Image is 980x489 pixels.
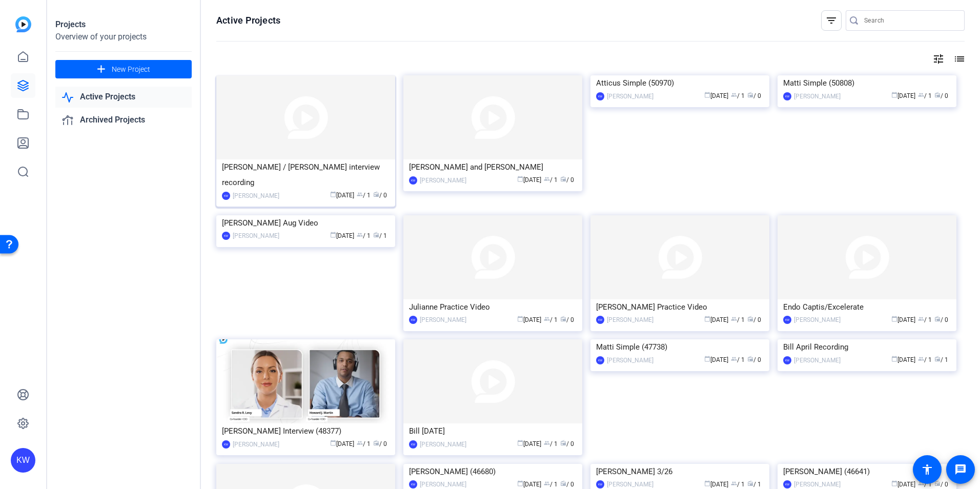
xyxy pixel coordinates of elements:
span: radio [373,232,379,238]
div: [PERSON_NAME] [794,91,841,101]
span: calendar_today [704,356,710,362]
div: KW [222,440,230,449]
span: calendar_today [330,191,336,197]
span: / 1 [747,481,761,488]
span: / 1 [544,440,558,447]
div: KW [783,316,791,324]
span: calendar_today [704,92,710,98]
div: [PERSON_NAME] [607,315,654,325]
span: / 1 [918,481,932,488]
span: group [731,480,737,486]
span: / 1 [918,92,932,99]
mat-icon: add [95,63,108,76]
span: radio [373,191,379,197]
div: [PERSON_NAME] [233,231,279,241]
span: [DATE] [891,316,915,323]
span: / 0 [560,176,574,184]
span: group [731,316,737,322]
span: / 1 [918,316,932,323]
mat-icon: accessibility [921,463,933,476]
span: calendar_today [517,176,523,182]
div: KW [409,176,417,185]
span: group [544,176,550,182]
div: [PERSON_NAME] Aug Video [222,215,390,231]
div: [PERSON_NAME] [233,439,279,450]
span: / 0 [560,481,574,488]
span: [DATE] [704,316,728,323]
div: KW [596,92,604,100]
div: Projects [55,18,192,31]
span: [DATE] [704,481,728,488]
span: [DATE] [891,92,915,99]
span: [DATE] [517,440,541,447]
div: [PERSON_NAME] 3/26 [596,464,764,479]
span: radio [560,440,566,446]
span: calendar_today [891,356,897,362]
span: radio [934,356,941,362]
span: [DATE] [330,192,354,199]
span: calendar_today [704,480,710,486]
span: [DATE] [330,440,354,447]
span: group [357,440,363,446]
div: KW [409,440,417,449]
span: calendar_today [517,480,523,486]
span: radio [747,316,753,322]
span: calendar_today [891,316,897,322]
span: / 1 [357,440,371,447]
span: / 0 [560,316,574,323]
span: New Project [112,64,150,75]
div: KW [222,192,230,200]
span: calendar_today [517,316,523,322]
div: [PERSON_NAME] [607,355,654,365]
div: [PERSON_NAME] Interview (48377) [222,423,390,439]
div: Matti Simple (50808) [783,75,951,91]
span: / 0 [934,92,948,99]
span: radio [934,316,941,322]
div: Overview of your projects [55,31,192,43]
a: Active Projects [55,87,192,108]
div: [PERSON_NAME] and [PERSON_NAME] [409,159,577,175]
div: KW [222,232,230,240]
a: Archived Projects [55,110,192,131]
span: radio [373,440,379,446]
div: [PERSON_NAME] (46641) [783,464,951,479]
span: radio [560,176,566,182]
div: [PERSON_NAME] [607,91,654,101]
span: / 1 [731,316,745,323]
span: / 1 [544,481,558,488]
span: radio [747,480,753,486]
h1: Active Projects [216,14,280,27]
span: group [918,356,924,362]
div: [PERSON_NAME] [420,315,466,325]
span: group [918,316,924,322]
span: group [544,480,550,486]
div: [PERSON_NAME] [794,355,841,365]
span: / 1 [918,356,932,363]
span: radio [747,92,753,98]
span: group [544,316,550,322]
span: calendar_today [330,440,336,446]
div: [PERSON_NAME] Practice Video [596,299,764,315]
span: [DATE] [517,316,541,323]
span: group [731,356,737,362]
span: group [731,92,737,98]
span: [DATE] [891,481,915,488]
div: Atticus Simple (50970) [596,75,764,91]
span: radio [934,92,941,98]
span: radio [560,316,566,322]
span: / 1 [731,481,745,488]
div: KW [409,316,417,324]
div: KW [11,448,35,473]
span: / 0 [560,440,574,447]
div: KW [596,356,604,364]
button: New Project [55,60,192,78]
div: Julianne Practice Video [409,299,577,315]
mat-icon: list [952,53,965,65]
span: calendar_today [704,316,710,322]
span: group [357,191,363,197]
mat-icon: message [954,463,967,476]
div: Bill [DATE] [409,423,577,439]
div: [PERSON_NAME] [233,191,279,201]
div: KW [783,92,791,100]
span: [DATE] [517,481,541,488]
